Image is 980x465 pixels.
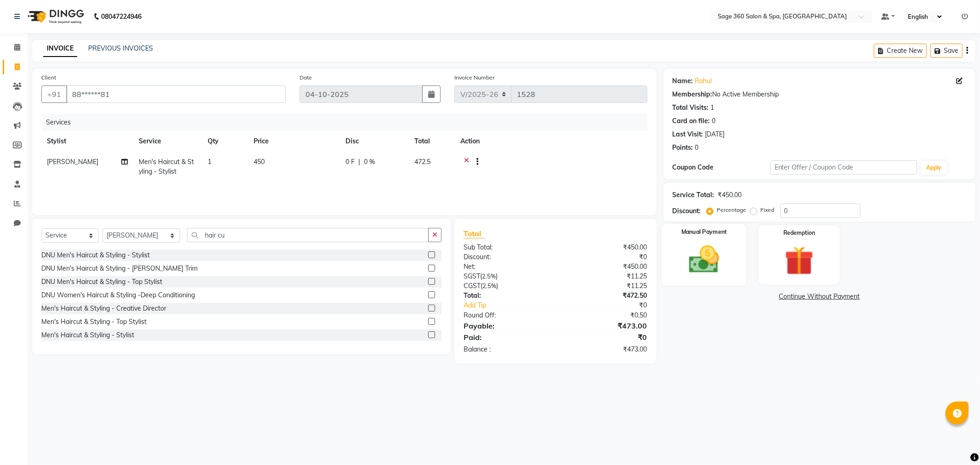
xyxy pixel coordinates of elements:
span: Men's Haircut & Styling - Stylist [139,158,194,176]
div: No Active Membership [673,90,966,99]
div: ₹0 [572,301,654,310]
div: Points: [673,143,693,153]
span: 0 F [346,157,355,167]
div: ( ) [457,272,555,281]
div: ₹11.25 [555,272,654,281]
div: DNU Men's Haircut & Styling - [PERSON_NAME] Trim [41,264,198,273]
div: Round Off: [457,311,555,320]
div: Total Visits: [673,103,709,113]
div: Discount: [673,206,701,216]
b: 08047224946 [101,4,142,29]
div: Discount: [457,252,555,262]
button: Save [930,44,963,58]
div: Name: [673,76,693,86]
div: Sub Total: [457,243,555,252]
div: Net: [457,262,555,272]
div: 1 [711,103,714,113]
th: Action [455,131,647,152]
div: DNU Women's Haircut & Styling -Deep Conditioning [41,290,195,300]
div: Total: [457,291,555,301]
div: ₹472.50 [555,291,654,301]
div: ( ) [457,281,555,291]
div: Men's Haircut & Styling - Creative Director [41,304,166,313]
img: _gift.svg [776,243,823,279]
div: Last Visit: [673,130,703,139]
div: Paid: [457,332,555,343]
div: Coupon Code [673,163,770,172]
a: PREVIOUS INVOICES [88,44,153,52]
div: Service Total: [673,190,714,200]
th: Total [409,131,455,152]
div: ₹450.00 [555,262,654,272]
input: Search or Scan [187,228,429,242]
div: [DATE] [705,130,725,139]
a: INVOICE [43,40,77,57]
div: ₹450.00 [555,243,654,252]
th: Qty [202,131,248,152]
span: 0 % [364,157,375,167]
div: Payable: [457,320,555,331]
span: | [358,157,360,167]
div: Balance : [457,345,555,354]
button: Apply [921,161,947,175]
div: ₹11.25 [555,281,654,291]
label: Client [41,74,56,82]
input: Enter Offer / Coupon Code [770,160,918,175]
button: +91 [41,85,67,103]
span: 1 [208,158,211,166]
label: Redemption [783,229,815,237]
label: Invoice Number [454,74,494,82]
a: Add Tip [457,301,572,310]
img: _cash.svg [680,242,729,277]
span: Total [464,229,485,238]
div: ₹0 [555,332,654,343]
span: 2.5% [482,272,496,280]
div: Men's Haircut & Styling - Stylist [41,330,134,340]
div: ₹473.00 [555,320,654,331]
div: Membership: [673,90,713,99]
a: Rahul [695,76,712,86]
label: Percentage [717,206,747,214]
span: 450 [254,158,265,166]
span: CGST [464,282,481,290]
span: SGST [464,272,480,280]
div: ₹0 [555,252,654,262]
div: ₹0.50 [555,311,654,320]
span: 472.5 [414,158,431,166]
div: DNU Men's Haircut & Styling - Top Stylist [41,277,162,287]
div: Men's Haircut & Styling - Top Stylist [41,317,147,327]
a: Continue Without Payment [665,292,974,301]
span: 2.5% [482,282,496,289]
div: ₹473.00 [555,345,654,354]
th: Stylist [41,131,133,152]
th: Price [248,131,340,152]
div: ₹450.00 [718,190,742,200]
div: DNU Men's Haircut & Styling - Stylist [41,250,150,260]
th: Service [133,131,202,152]
label: Manual Payment [681,228,727,237]
th: Disc [340,131,409,152]
div: 0 [695,143,699,153]
div: 0 [712,116,716,126]
div: Services [42,114,654,131]
span: [PERSON_NAME] [47,158,98,166]
img: logo [23,4,86,29]
label: Fixed [761,206,775,214]
div: Card on file: [673,116,710,126]
button: Create New [874,44,927,58]
label: Date [300,74,312,82]
input: Search by Name/Mobile/Email/Code [66,85,286,103]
